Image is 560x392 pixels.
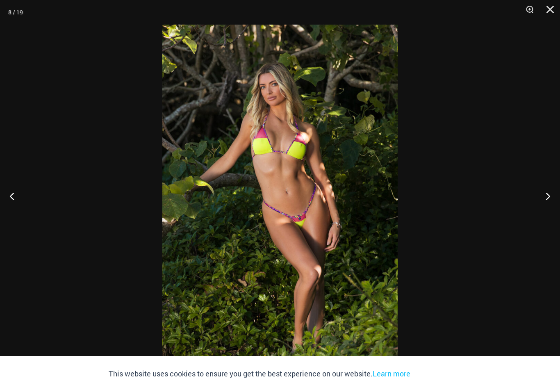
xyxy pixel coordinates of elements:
button: Next [529,175,560,217]
a: Learn more [373,369,410,378]
div: 8 / 19 [8,6,23,18]
button: Accept [417,364,451,384]
p: This website uses cookies to ensure you get the best experience on our website. [109,368,410,380]
img: Coastal Bliss Leopard Sunset 3171 Tri Top 4275 Micro Bikini 02 [162,25,398,378]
